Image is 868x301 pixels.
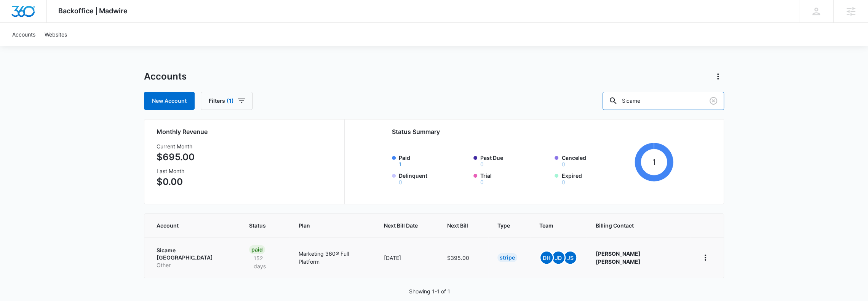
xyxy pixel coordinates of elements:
strong: [PERSON_NAME] [PERSON_NAME] [596,250,641,265]
span: Account [157,221,220,229]
div: Paid [249,245,265,254]
button: Paid [399,162,401,167]
label: Expired [561,172,631,185]
p: $0.00 [157,175,195,189]
button: home [699,252,711,264]
div: Stripe [497,253,517,262]
p: Marketing 360® Full Platform [299,250,366,266]
span: JS [564,252,576,264]
span: Next Bill Date [384,221,418,229]
span: DH [540,252,553,264]
label: Paid [399,154,469,167]
span: Plan [299,221,366,229]
span: Billing Contact [596,221,681,229]
h2: Status Summary [392,127,673,136]
label: Canceled [561,154,631,167]
p: $695.00 [157,150,195,164]
label: Delinquent [399,172,469,185]
button: Clear [707,95,719,107]
h1: Accounts [144,71,187,82]
a: New Account [144,92,195,110]
td: $395.00 [438,237,488,278]
tspan: 1 [652,157,655,167]
span: (1) [227,98,234,104]
input: Search [603,92,724,110]
span: JD [552,252,564,264]
label: Trial [480,172,550,185]
p: Showing 1-1 of 1 [409,287,450,295]
p: 152 days [249,254,281,270]
button: Filters(1) [201,92,253,110]
span: Backoffice | Madwire [58,7,128,15]
span: Status [249,221,270,229]
a: Websites [40,23,72,46]
span: Type [497,221,510,229]
label: Past Due [480,154,550,167]
a: Accounts [8,23,40,46]
span: Next Bill [447,221,468,229]
p: Sicame [GEOGRAPHIC_DATA] [157,247,231,261]
button: Actions [712,70,724,83]
p: Other [157,261,231,269]
h2: Monthly Revenue [157,127,335,136]
span: Team [539,221,566,229]
h3: Current Month [157,142,195,150]
h3: Last Month [157,167,195,175]
a: Sicame [GEOGRAPHIC_DATA]Other [157,247,231,269]
td: [DATE] [375,237,438,278]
